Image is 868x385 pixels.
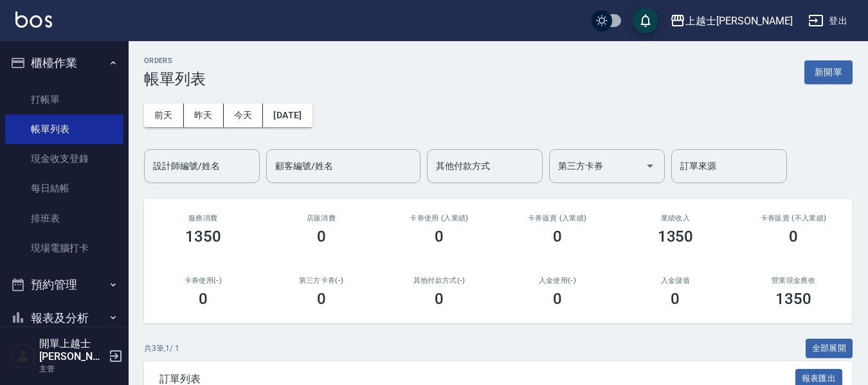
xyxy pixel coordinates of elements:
h3: 0 [789,228,798,246]
h2: 卡券使用 (入業績) [395,214,483,222]
button: 預約管理 [5,268,123,301]
a: 帳單列表 [5,114,123,144]
a: 每日結帳 [5,174,123,203]
h3: 1350 [658,228,694,246]
a: 現場電腦打卡 [5,233,123,263]
h3: 1350 [185,228,221,246]
h3: 0 [199,290,208,308]
h3: 0 [435,290,444,308]
img: Logo [15,12,52,28]
h3: 0 [317,228,326,246]
p: 共 3 筆, 1 / 1 [144,343,179,354]
a: 新開單 [804,66,853,78]
button: 上越士[PERSON_NAME] [665,8,798,34]
h2: 店販消費 [278,214,365,222]
h2: 卡券使用(-) [159,276,247,285]
button: save [633,8,658,33]
h3: 0 [317,290,326,308]
h3: 0 [553,228,562,246]
a: 報表匯出 [795,372,843,384]
h3: 帳單列表 [144,70,206,88]
h5: 開單上越士[PERSON_NAME] [39,337,105,363]
h2: 卡券販賣 (不入業績) [750,214,837,222]
h2: 其他付款方式(-) [395,276,483,285]
button: 全部展開 [806,339,853,359]
h2: ORDERS [144,57,206,65]
h3: 0 [553,290,562,308]
h2: 業績收入 [632,214,719,222]
h2: 入金儲值 [632,276,719,285]
p: 主管 [39,363,105,375]
button: Open [640,156,660,176]
button: [DATE] [263,103,312,127]
h3: 服務消費 [159,214,247,222]
a: 現金收支登錄 [5,144,123,174]
h3: 1350 [775,290,811,308]
img: Person [10,343,36,369]
a: 排班表 [5,204,123,233]
button: 報表及分析 [5,301,123,335]
button: 新開單 [804,60,853,84]
button: 前天 [144,103,184,127]
button: 昨天 [184,103,224,127]
h2: 第三方卡券(-) [278,276,365,285]
button: 今天 [224,103,264,127]
h3: 0 [671,290,680,308]
button: 櫃檯作業 [5,46,123,80]
h2: 營業現金應收 [750,276,837,285]
a: 打帳單 [5,85,123,114]
h3: 0 [435,228,444,246]
div: 上越士[PERSON_NAME] [685,13,793,29]
h2: 卡券販賣 (入業績) [514,214,601,222]
h2: 入金使用(-) [514,276,601,285]
button: 登出 [803,9,853,33]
